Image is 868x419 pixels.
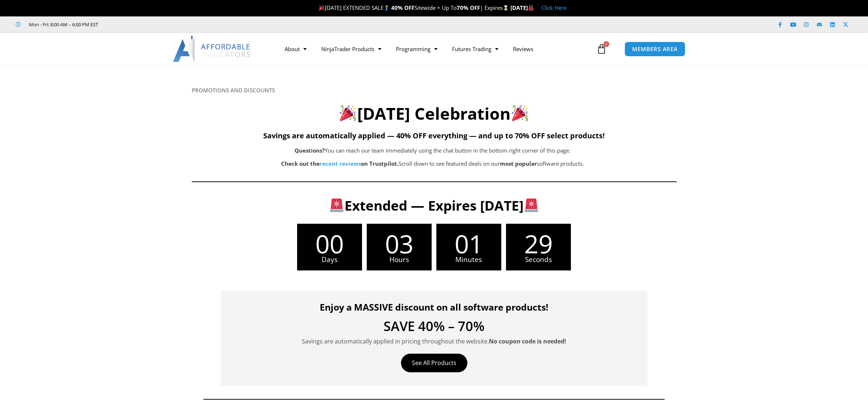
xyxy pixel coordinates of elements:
h3: Extended — Expires [DATE] [230,197,638,214]
span: 03 [367,231,432,256]
a: Click Here [541,4,567,11]
p: Savings are automatically applied in pricing throughout the website. [232,337,637,346]
h6: PROMOTIONS AND DISCOUNTS [192,87,677,94]
img: 🚨 [525,199,538,212]
a: Futures Trading [445,41,506,57]
h4: Enjoy a MASSIVE discount on all software products! [232,301,637,312]
span: Seconds [506,256,571,263]
span: 00 [297,231,362,256]
img: 🏭 [528,5,534,11]
iframe: Customer reviews powered by Trustpilot [108,21,218,28]
span: 0 [603,41,609,47]
strong: No coupon code is needed! [489,337,566,345]
a: Programming [389,41,445,57]
nav: Menu [277,41,595,57]
img: 🚨 [330,199,343,212]
a: MEMBERS AREA [624,42,685,57]
img: 🏌️‍♂️ [384,5,389,11]
img: 🎉 [340,105,356,121]
a: About [277,41,314,57]
a: recent reviews [320,160,361,167]
a: NinjaTrader Products [314,41,389,57]
img: ⌛ [503,5,509,11]
strong: Check out the on Trustpilot. [281,160,398,167]
a: 0 [585,38,618,59]
span: Minutes [436,256,501,263]
strong: 70% OFF [457,4,480,11]
strong: 40% OFF [391,4,414,11]
h4: SAVE 40% – 70% [232,320,637,333]
span: Mon - Fri: 8:00 AM – 6:00 PM EST [27,20,98,29]
span: Days [297,256,362,263]
b: Questions? [295,147,325,154]
span: Hours [367,256,432,263]
a: See All Products [401,354,467,372]
img: 🎉 [512,105,528,121]
strong: [DATE] [510,4,534,11]
img: 🎉 [319,5,324,11]
h5: Savings are automatically applied — 40% OFF everything — and up to 70% OFF select products! [192,131,677,140]
p: Scroll down to see featured deals on our software products. [228,159,637,169]
p: You can reach our team immediately using the chat button in the bottom right corner of this page. [228,146,637,156]
a: Reviews [506,41,541,57]
img: LogoAI | Affordable Indicators – NinjaTrader [173,36,251,62]
b: most popular [500,160,537,167]
span: 29 [506,231,571,256]
h2: [DATE] Celebration [192,103,677,124]
span: MEMBERS AREA [632,46,678,52]
span: 01 [436,231,501,256]
span: [DATE] EXTENDED SALE Sitewide + Up To | Expires [317,4,510,11]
